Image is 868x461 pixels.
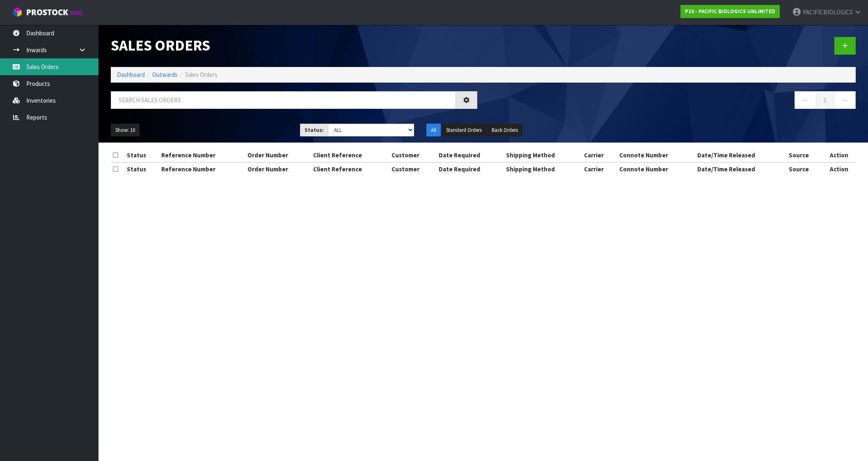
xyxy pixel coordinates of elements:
th: Carrier [582,162,617,175]
th: Shipping Method [504,149,582,162]
th: Client Reference [311,149,389,162]
th: Status [125,149,159,162]
th: Customer [389,162,437,175]
a: ← [795,91,816,109]
button: Standard Orders [442,124,486,137]
button: Back Orders [487,124,522,137]
th: Order Number [245,149,311,162]
th: Action [822,162,856,175]
strong: Status: [305,127,324,134]
a: Dashboard [117,71,145,78]
th: Date/Time Released [695,162,787,175]
th: Connote Number [617,162,695,175]
button: All [426,124,441,137]
a: → [834,91,856,109]
th: Date/Time Released [695,149,787,162]
th: Status [125,162,159,175]
nav: Page navigation [490,91,856,111]
th: Client Reference [311,162,389,175]
span: Sales Orders [185,71,218,78]
th: Action [822,149,856,162]
th: Connote Number [617,149,695,162]
a: 1 [816,91,834,109]
button: Show: 10 [111,124,140,137]
th: Carrier [582,149,617,162]
th: Date Required [437,149,504,162]
a: Outwards [152,71,178,78]
th: Source [787,162,822,175]
th: Reference Number [159,162,245,175]
th: Customer [389,149,437,162]
th: Reference Number [159,149,245,162]
small: WMS [70,9,82,17]
input: Search sales orders [111,91,456,109]
th: Shipping Method [504,162,582,175]
span: ProStock [26,7,68,18]
strong: P10 - PACIFIC BIOLOGICS UNLIMITED [685,8,775,15]
span: PACIFICBIOLOGICS [803,8,853,16]
th: Date Required [437,162,504,175]
th: Source [787,149,822,162]
h1: Sales Orders [111,37,477,54]
img: cube-alt.png [12,7,23,17]
th: Order Number [245,162,311,175]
